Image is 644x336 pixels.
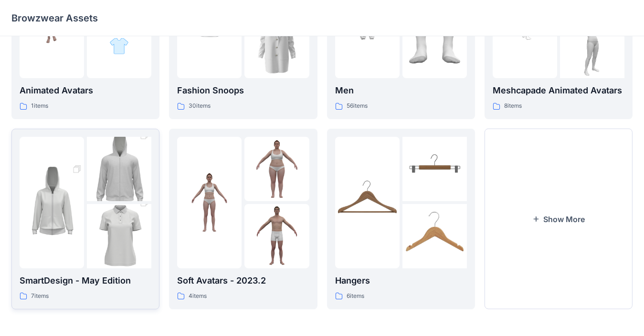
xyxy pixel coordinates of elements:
img: folder 1 [177,170,242,234]
p: 56 items [347,101,368,111]
img: folder 3 [402,14,467,78]
img: folder 3 [109,36,129,56]
p: Browzwear Assets [11,11,98,25]
img: folder 3 [560,14,624,78]
p: SmartDesign - May Edition [20,274,151,287]
a: folder 1folder 2folder 3Hangers6items [327,129,475,309]
p: 8 items [504,101,522,111]
a: folder 1folder 2folder 3SmartDesign - May Edition7items [11,129,159,309]
img: folder 2 [244,137,309,201]
a: folder 1folder 2folder 3Soft Avatars - 2023.24items [169,129,317,309]
img: folder 3 [244,14,309,78]
img: folder 1 [20,154,84,251]
p: Men [335,84,467,97]
img: folder 3 [402,204,467,268]
p: 4 items [189,291,207,301]
img: folder 1 [335,170,400,234]
p: 1 items [31,101,48,111]
button: Show More [485,129,633,309]
p: 7 items [31,291,49,301]
p: 6 items [347,291,364,301]
p: Animated Avatars [20,84,151,97]
p: Meshcapade Animated Avatars [493,84,624,97]
img: folder 2 [402,137,467,201]
img: folder 2 [87,121,151,217]
p: Soft Avatars - 2023.2 [177,274,309,287]
img: folder 3 [87,188,151,285]
p: 30 items [189,101,211,111]
p: Fashion Snoops [177,84,309,97]
p: Hangers [335,274,467,287]
img: folder 3 [244,204,309,268]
